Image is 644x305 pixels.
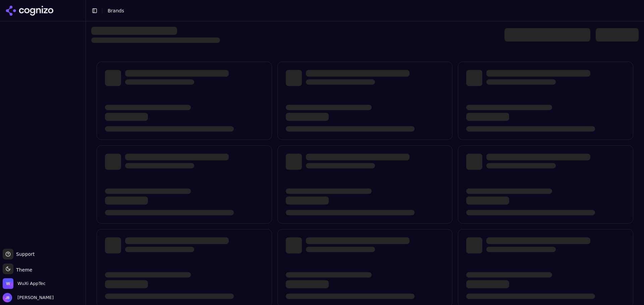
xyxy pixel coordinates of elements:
img: Josef Bookert [3,293,12,302]
span: [PERSON_NAME] [15,295,54,301]
span: Brands [108,8,124,13]
button: Open user button [3,293,54,302]
span: Theme [13,267,32,273]
nav: breadcrumb [108,7,625,14]
span: Support [13,251,35,257]
img: WuXi AppTec [3,278,13,289]
button: Open organization switcher [3,278,46,289]
span: WuXi AppTec [17,281,46,287]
